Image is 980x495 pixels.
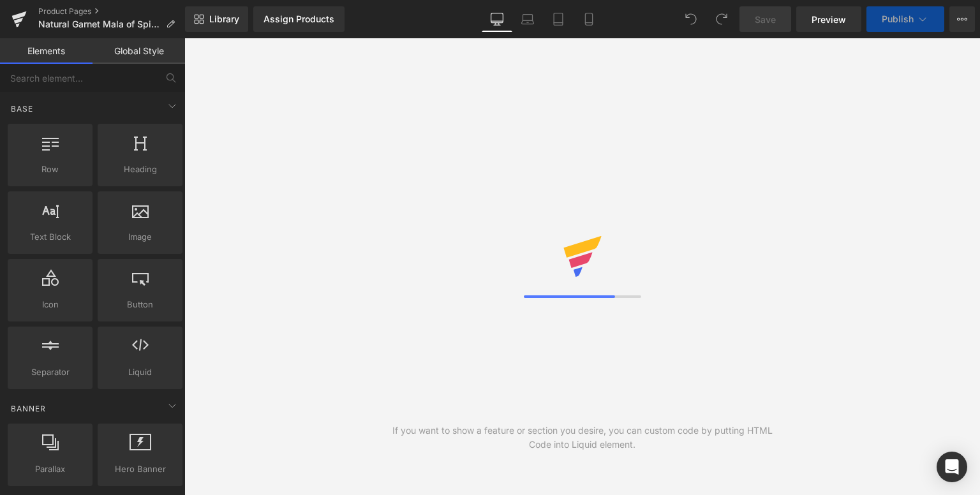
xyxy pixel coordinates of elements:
span: Hero Banner [101,462,179,476]
span: Banner [10,403,47,415]
span: Row [11,163,89,176]
button: Redo [709,6,734,32]
span: Base [10,103,34,115]
a: New Library [185,6,248,32]
span: Heading [101,163,179,176]
div: Open Intercom Messenger [937,452,967,482]
span: Separator [11,366,89,379]
span: Library [209,13,239,25]
a: Global Style [93,38,185,64]
a: Laptop [512,6,543,32]
span: Save [755,13,776,26]
span: Publish [882,14,914,24]
span: Image [101,230,179,244]
span: Text Block [11,230,89,244]
span: Button [101,298,179,311]
div: If you want to show a feature or section you desire, you can custom code by putting HTML Code int... [383,424,782,452]
a: Desktop [482,6,512,32]
div: Assign Products [264,14,334,24]
a: Product Pages [38,6,185,17]
a: Preview [796,6,861,32]
button: Undo [678,6,704,32]
a: Tablet [543,6,574,32]
span: Icon [11,298,89,311]
button: More [949,6,975,32]
span: Natural Garnet Mala of Spiritual Renewal - Limited Time Sale [38,19,161,29]
span: Liquid [101,366,179,379]
button: Publish [866,6,944,32]
span: Parallax [11,462,89,476]
a: Mobile [574,6,604,32]
span: Preview [812,13,846,26]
